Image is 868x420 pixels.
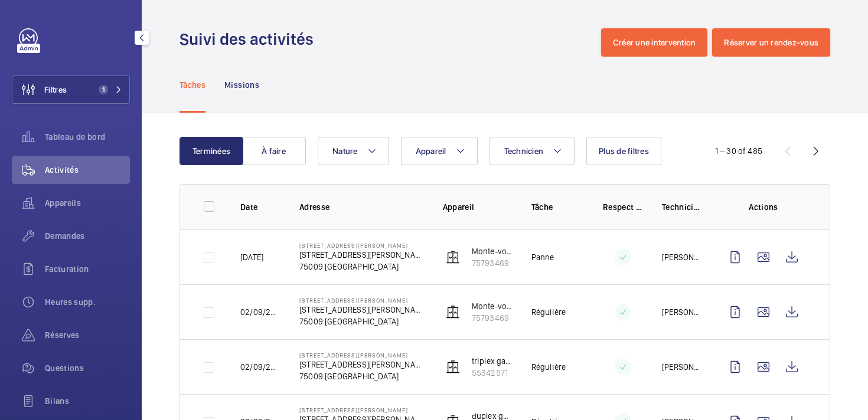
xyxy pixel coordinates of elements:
span: Réserves [45,329,130,341]
p: [PERSON_NAME] [662,251,702,263]
button: Technicien [490,137,575,165]
button: Terminées [180,137,243,165]
span: Heures supp. [45,296,130,308]
span: Demandes [45,230,130,242]
span: Plus de filtres [599,146,649,156]
button: Appareil [401,137,478,165]
span: Appareils [45,197,130,209]
p: [STREET_ADDRESS][PERSON_NAME] [299,297,424,304]
span: Technicien [504,146,544,156]
p: [STREET_ADDRESS][PERSON_NAME] [299,359,424,370]
p: Technicien [662,201,702,213]
img: elevator.svg [446,360,460,374]
span: Questions [45,362,130,374]
button: À faire [242,137,306,165]
p: Actions [721,201,806,213]
div: 1 – 30 of 485 [715,145,762,157]
img: elevator.svg [446,305,460,319]
img: elevator.svg [446,250,460,264]
p: 55342571 [472,367,513,379]
p: Panne [531,251,554,263]
button: Nature [318,137,389,165]
p: Appareil [443,201,513,213]
span: Bilans [45,395,130,407]
button: Filtres1 [12,76,130,104]
p: Tâches [180,79,205,91]
p: 75009 [GEOGRAPHIC_DATA] [299,316,424,327]
p: [STREET_ADDRESS][PERSON_NAME] [299,249,424,261]
span: Nature [332,146,358,156]
span: Filtres [44,84,67,96]
span: Tableau de bord [45,131,130,143]
p: 02/09/2025 [240,361,280,373]
p: 75793469 [472,257,513,269]
span: Activités [45,164,130,176]
button: Réserver un rendez-vous [712,28,830,57]
p: 02/09/2025 [240,306,280,318]
p: 75009 [GEOGRAPHIC_DATA] [299,370,424,382]
p: [STREET_ADDRESS][PERSON_NAME] [299,304,424,316]
p: Monte-voiture [472,300,513,312]
p: Respect délai [603,201,643,213]
span: Appareil [416,146,446,156]
p: Adresse [299,201,424,213]
p: triplex gauche [472,355,513,367]
p: [DATE] [240,251,263,263]
p: [STREET_ADDRESS][PERSON_NAME] [299,352,424,359]
button: Créer une intervention [601,28,708,57]
p: [PERSON_NAME] [662,361,702,373]
h1: Suivi des activités [180,28,321,50]
p: [PERSON_NAME] [662,306,702,318]
p: [STREET_ADDRESS][PERSON_NAME] [299,242,424,249]
p: 75793469 [472,312,513,324]
button: Plus de filtres [586,137,661,165]
p: Régulière [531,361,566,373]
p: Régulière [531,306,566,318]
p: Monte-voiture [472,245,513,257]
p: 75009 [GEOGRAPHIC_DATA] [299,261,424,273]
p: Tâche [531,201,584,213]
span: Facturation [45,263,130,275]
span: 1 [99,85,108,94]
p: Date [240,201,280,213]
p: [STREET_ADDRESS][PERSON_NAME] [299,406,424,414]
p: Missions [224,79,259,91]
